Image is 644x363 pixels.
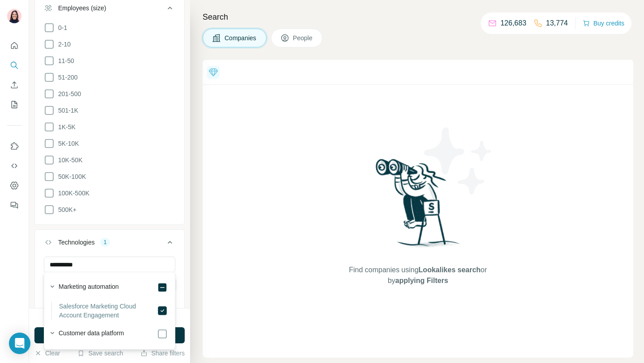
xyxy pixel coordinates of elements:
[59,348,136,359] label: Salesforce Audience Studio
[55,205,76,214] span: 500K+
[225,34,257,42] span: Companies
[7,9,21,23] img: Avatar
[546,18,568,29] p: 13,774
[55,56,74,65] span: 11-50
[9,333,30,354] div: Open Intercom Messenger
[293,34,314,42] span: People
[419,266,481,274] span: Lookalikes search
[100,238,110,246] div: 1
[55,23,67,32] span: 0-1
[55,40,71,49] span: 2-10
[59,329,124,339] label: Customer data platform
[7,38,21,54] button: Quick start
[34,349,60,358] button: Clear
[418,121,499,201] img: Surfe Illustration - Stars
[7,57,21,73] button: Search
[55,172,86,181] span: 50K-100K
[58,4,106,13] div: Employees (size)
[55,189,89,198] span: 100K-500K
[7,77,21,93] button: Enrich CSV
[500,18,526,29] p: 126,683
[55,139,79,148] span: 5K-10K
[372,156,465,256] img: Surfe Illustration - Woman searching with binoculars
[7,197,21,213] button: Feedback
[583,17,624,30] button: Buy credits
[203,11,633,23] h4: Search
[55,89,81,98] span: 201-500
[55,73,78,82] span: 51-200
[59,302,157,320] label: Salesforce Marketing Cloud Account Engagement
[7,177,21,194] button: Dashboard
[55,122,76,131] span: 1K-5K
[140,349,185,358] button: Share filters
[35,232,184,257] button: Technologies1
[7,158,21,174] button: Use Surfe API
[55,106,78,115] span: 501-1K
[59,282,119,293] label: Marketing automation
[7,97,21,113] button: My lists
[346,265,489,286] span: Find companies using or by
[395,277,448,284] span: applying Filters
[34,327,185,343] button: Run search
[55,156,82,165] span: 10K-50K
[7,138,21,154] button: Use Surfe on LinkedIn
[58,238,95,247] div: Technologies
[77,349,123,358] button: Save search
